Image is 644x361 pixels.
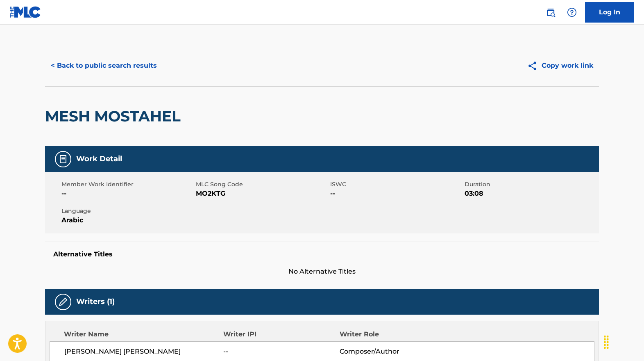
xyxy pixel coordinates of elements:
span: Composer/Author [340,347,446,356]
img: Writers [58,297,68,307]
button: Copy work link [522,55,599,76]
div: Drag [600,330,613,354]
span: No Alternative Titles [45,267,599,276]
a: Log In [585,2,634,23]
img: MLC Logo [10,6,41,18]
a: Public Search [542,4,559,21]
h5: Writers (1) [76,297,115,306]
span: -- [223,347,340,356]
div: Writer IPI [223,329,340,339]
h5: Alternative Titles [53,250,591,258]
h2: MESH MOSTAHEL [45,107,185,126]
span: ISWC [330,180,463,189]
span: Member Work Identifier [61,180,194,189]
span: MO2KTG [196,189,328,199]
img: help [567,7,577,17]
h5: Work Detail [76,154,122,164]
span: -- [61,189,194,199]
div: Writer Name [64,329,223,339]
img: Copy work link [527,61,542,71]
span: 03:08 [465,189,597,199]
div: Writer Role [340,329,446,339]
span: Duration [465,180,597,189]
span: -- [330,189,463,199]
img: search [546,7,556,17]
span: [PERSON_NAME] [PERSON_NAME] [64,347,223,356]
span: MLC Song Code [196,180,328,189]
span: Language [61,207,194,215]
button: < Back to public search results [45,55,163,76]
img: Work Detail [58,154,68,164]
iframe: Chat Widget [603,322,644,361]
div: Help [564,4,580,21]
span: Arabic [61,215,194,225]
